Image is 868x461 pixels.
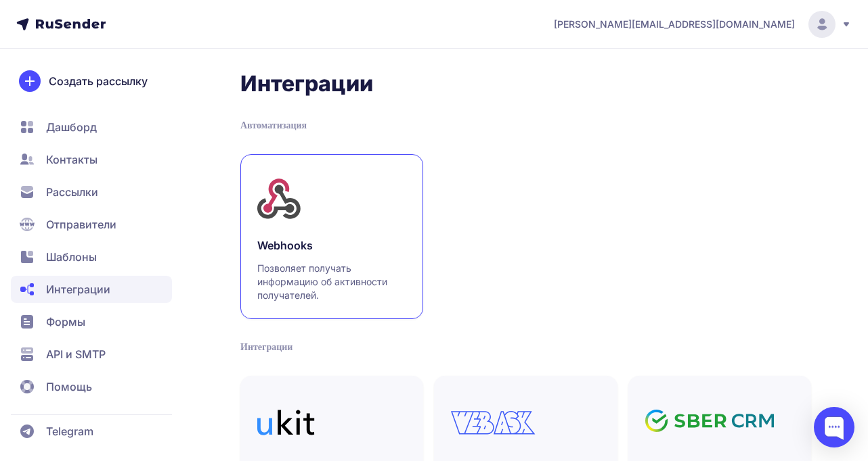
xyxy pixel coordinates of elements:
a: Telegram [11,418,172,445]
span: Отправители [46,216,116,233]
h2: Интеграции [240,70,811,97]
a: WebhooksПозволяет получать информацию об активности получателей. [240,154,423,319]
span: [PERSON_NAME][EMAIL_ADDRESS][DOMAIN_NAME] [554,18,795,31]
span: Помощь [46,379,92,395]
span: Формы [46,314,85,330]
span: Рассылки [46,184,98,200]
span: Интеграции [46,281,110,297]
h3: Webhooks [257,237,406,253]
span: Дашборд [46,119,97,135]
span: Создать рассылку [49,73,148,89]
span: Шаблоны [46,249,97,265]
p: Позволяет получать информацию об активности получателей. [257,262,406,302]
div: Интеграции [240,341,811,354]
span: Контакты [46,151,97,168]
span: Telegram [46,423,93,439]
div: Автоматизация [240,119,811,132]
span: API и SMTP [46,346,106,362]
